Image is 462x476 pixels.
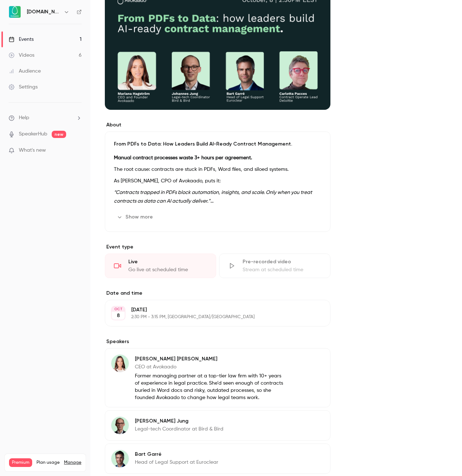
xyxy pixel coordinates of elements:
img: Johannes Jung [111,417,129,434]
h6: [DOMAIN_NAME] [27,8,61,16]
a: Manage [64,460,81,466]
button: Show more [114,211,157,223]
p: 2:30 PM - 3:15 PM, [GEOGRAPHIC_DATA]/[GEOGRAPHIC_DATA] [131,314,292,320]
img: Bart Garré [111,450,129,467]
span: Premium [9,458,32,467]
p: [DATE] [131,306,292,313]
div: Pre-recorded video [243,258,321,265]
iframe: Noticeable Trigger [73,147,82,154]
p: [PERSON_NAME] Jung [135,417,223,425]
img: Avokaado.io [9,6,21,18]
p: CEO at Avokaado [135,363,283,371]
div: Bart GarréBart GarréHead of Legal Support at Euroclear [105,443,330,474]
p: From PDFs to Data: How Leaders Build AI-Ready Contract Management. [114,140,321,148]
div: Live [128,258,207,265]
img: Mariana Hagström [111,355,129,372]
p: Former managing partner at a top-tier law firm with 10+ years of experience in legal practice. Sh... [135,372,283,401]
p: 8 [117,312,120,319]
span: Plan usage [37,460,60,466]
div: LiveGo live at scheduled time [105,254,216,278]
div: Events [9,36,34,43]
div: Videos [9,52,34,59]
li: help-dropdown-opener [9,114,82,122]
em: “Contracts trapped in PDFs block automation, insights, and scale. Only when you treat contracts a... [114,190,312,204]
strong: Manual contract processes waste 3+ hours per agreement. [114,155,252,160]
label: About [105,121,330,129]
p: [PERSON_NAME] [PERSON_NAME] [135,355,283,363]
span: new [52,131,66,138]
p: Head of Legal Support at Euroclear [135,459,218,466]
a: SpeakerHub [19,130,47,138]
div: Mariana Hagström[PERSON_NAME] [PERSON_NAME]CEO at AvokaadoFormer managing partner at a top-tier l... [105,348,330,407]
p: Legal-tech Coordinator at Bird & Bird [135,425,223,433]
p: Bart Garré [135,451,218,458]
label: Speakers [105,338,330,345]
span: What's new [19,147,46,154]
p: Event type [105,243,330,251]
label: Date and time [105,290,330,297]
div: OCT [112,307,125,312]
div: Audience [9,68,41,75]
div: Settings [9,83,38,91]
span: Help [19,114,29,122]
div: Pre-recorded videoStream at scheduled time [219,254,330,278]
p: The root cause: contracts are stuck in PDFs, Word files, and siloed systems. [114,165,321,174]
div: Go live at scheduled time [128,266,207,273]
p: As [PERSON_NAME], CPO of Avokaado, puts it: [114,177,321,185]
div: Stream at scheduled time [243,266,321,273]
div: Johannes Jung[PERSON_NAME] JungLegal-tech Coordinator at Bird & Bird [105,410,330,441]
